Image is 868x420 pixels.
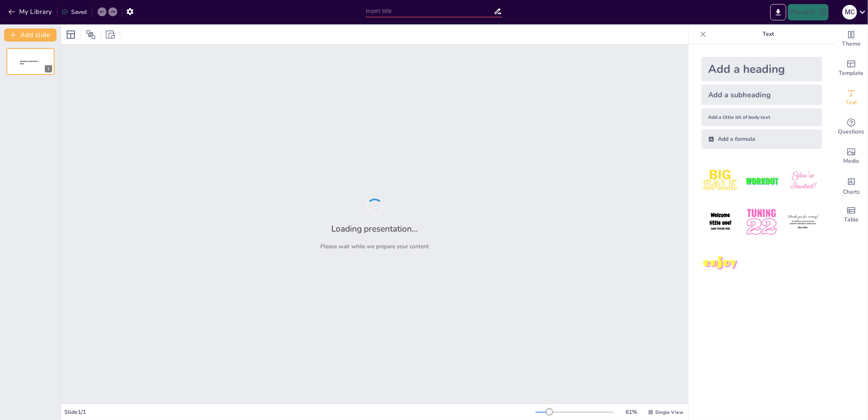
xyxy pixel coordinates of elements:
button: Add slide [4,28,57,42]
div: Add ready made slides [835,54,868,83]
button: M C [842,4,857,20]
img: 4.jpeg [702,203,739,241]
span: Theme [842,39,861,48]
h2: Loading presentation... [331,223,418,234]
span: Questions [838,127,865,136]
div: Add a little bit of body text [702,108,822,126]
span: Single View [655,409,683,416]
div: Add images, graphics, shapes or video [835,142,868,171]
div: 1 [7,48,55,75]
div: Add text boxes [835,83,868,112]
input: Insert title [366,5,494,17]
div: M C [842,5,857,20]
div: Slide 1 / 1 [64,408,536,416]
span: Sendsteps presentation editor [20,60,38,65]
div: Layout [64,28,77,41]
img: 5.jpeg [743,203,781,241]
span: Charts [843,188,860,197]
span: Text [846,98,857,107]
div: Add a subheading [702,85,822,105]
span: Template [839,69,864,78]
button: Present [788,4,829,20]
img: 2.jpeg [743,162,781,200]
span: Media [844,157,859,166]
div: Get real-time input from your audience [835,112,868,142]
span: Position [86,30,96,39]
div: Add charts and graphs [835,171,868,200]
div: Saved [61,8,87,16]
div: 1 [45,65,52,72]
p: Text [710,24,827,44]
button: My Library [6,5,55,18]
button: Export to PowerPoint [770,4,786,20]
span: Table [844,215,859,224]
img: 3.jpeg [784,162,822,200]
img: 6.jpeg [784,203,822,241]
div: Add a table [835,200,868,230]
div: Change the overall theme [835,24,868,54]
div: Resize presentation [104,28,116,41]
p: Please wait while we prepare your content [320,243,429,250]
div: Add a heading [702,57,822,81]
div: Add a formula [702,129,822,149]
img: 7.jpeg [702,245,739,282]
div: 61 % [622,408,641,416]
img: 1.jpeg [702,162,739,200]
